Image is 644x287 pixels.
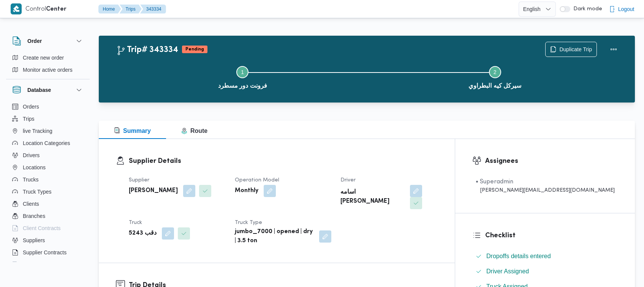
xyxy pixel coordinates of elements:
button: Supplier Contracts [9,246,87,259]
button: Order [12,36,84,46]
span: Pending [182,46,207,53]
b: jumbo_7000 | opened | dry | 3.5 ton [235,227,314,246]
button: live Tracking [9,125,87,137]
span: • Superadmin mohamed.nabil@illa.com.eg [476,177,615,194]
img: X8yXhbKr1z7QwAAAABJRU5ErkJggg== [11,3,22,14]
h3: Assignees [485,156,618,166]
button: Trips [9,113,87,125]
button: Driver Assigned [473,265,618,278]
h3: Database [27,85,51,95]
button: Location Categories [9,137,87,149]
span: Location Categories [23,139,70,148]
span: Route [181,128,207,134]
button: Devices [9,259,87,271]
div: Database [6,101,90,265]
button: Truck Types [9,186,87,198]
span: Suppliers [23,236,45,245]
span: Duplicate Trip [559,45,592,54]
span: فرونت دور مسطرد [218,81,267,90]
button: Locations [9,161,87,173]
span: Branches [23,211,45,221]
button: Monitor active orders [9,64,87,76]
span: Logout [618,5,635,14]
span: 2 [494,69,497,75]
span: live Tracking [23,126,52,136]
span: Operation Model [235,178,279,183]
b: [PERSON_NAME] [129,186,178,196]
button: Dropoffs details entered [473,250,618,262]
button: Clients [9,198,87,210]
b: Center [46,6,66,12]
span: سيركل كيه البطراوي [468,81,521,90]
span: Driver Assigned [486,268,529,274]
span: 1 [241,69,244,75]
button: Logout [606,2,638,17]
button: Actions [606,42,621,57]
span: Driver Assigned [486,267,529,276]
span: Drivers [23,151,40,160]
span: Dropoffs details entered [486,253,551,259]
span: Create new order [23,53,64,62]
span: Supplier [129,178,149,183]
button: Drivers [9,149,87,161]
button: Suppliers [9,234,87,246]
span: Dark mode [570,6,602,12]
button: فرونت دور مسطرد [116,57,369,96]
span: Truck Type [235,220,262,225]
h3: Order [27,36,42,46]
button: Branches [9,210,87,222]
button: Database [12,85,84,95]
button: Orders [9,101,87,113]
div: • Superadmin [476,177,615,186]
span: Truck Types [23,187,51,196]
span: Monitor active orders [23,65,73,74]
span: Client Contracts [23,224,61,233]
h3: Checklist [485,230,618,241]
b: Monthly [235,186,258,196]
span: Clients [23,199,39,208]
button: سيركل كيه البطراوي [369,57,622,96]
button: Create new order [9,52,87,64]
iframe: chat widget [8,257,32,279]
span: Driver [340,178,356,183]
div: Order [6,52,90,79]
button: Client Contracts [9,222,87,234]
button: Home [98,5,121,14]
span: Trips [23,114,35,123]
span: Orders [23,102,39,111]
h3: Supplier Details [129,156,438,166]
b: Pending [185,47,204,52]
b: اسامه [PERSON_NAME] [340,188,405,206]
button: Trips [120,5,142,14]
b: دقب 5243 [129,229,157,238]
button: Duplicate Trip [545,42,597,57]
button: Trucks [9,173,87,186]
button: 343334 [140,5,166,14]
span: Truck [129,220,142,225]
span: Trucks [23,175,38,184]
span: Devices [23,260,42,269]
div: [PERSON_NAME][EMAIL_ADDRESS][DOMAIN_NAME] [476,186,615,194]
span: Dropoffs details entered [486,252,551,261]
span: Locations [23,163,46,172]
span: Supplier Contracts [23,248,66,257]
h2: Trip# 343334 [116,45,178,55]
span: Summary [114,128,151,134]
